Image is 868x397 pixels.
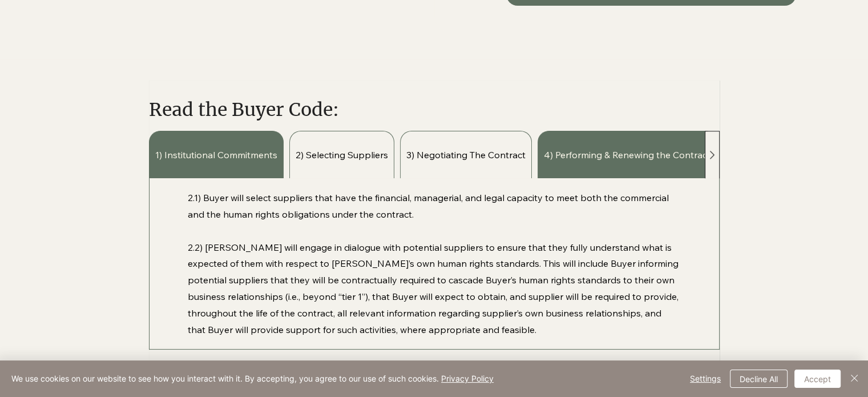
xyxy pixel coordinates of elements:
[406,149,526,161] span: 3) Negotiating The Contract
[188,239,680,338] p: 2.2) [PERSON_NAME] will engage in dialogue with potential suppliers to ensure that they fully und...
[847,371,861,385] img: Close
[794,370,841,388] button: Accept
[544,149,710,161] span: 4) Performing & Renewing the Contract
[296,149,388,161] span: 2) Selecting Suppliers
[149,97,598,123] h2: Read the Buyer Code:
[847,370,861,388] button: Close
[155,149,277,161] span: 1) Institutional Commitments
[188,190,680,223] p: 2.1) Buyer will select suppliers that have the financial, managerial, and legal capacity to meet ...
[690,370,721,387] span: Settings
[730,370,788,388] button: Decline All
[11,374,494,384] span: We use cookies on our website to see how you interact with it. By accepting, you agree to our use...
[441,374,494,383] a: Privacy Policy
